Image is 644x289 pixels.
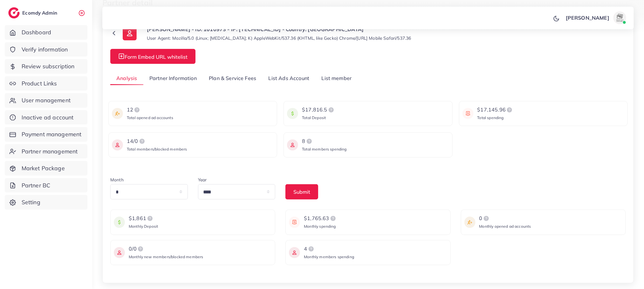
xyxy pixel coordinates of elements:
[138,138,146,145] img: logo
[483,215,490,222] img: logo
[302,115,326,120] span: Total Deposit
[22,130,82,138] span: Payment management
[198,177,207,183] label: Year
[143,71,203,85] a: Partner Information
[327,106,335,114] img: logo
[147,35,411,41] small: User Agent: Mozilla/5.0 (Linux; [MEDICAL_DATA]; K) AppleWebKit/537.36 (KHTML, like Gecko) Chrome/...
[22,10,59,16] h2: Ecomdy Admin
[329,215,337,222] img: logo
[304,254,354,259] span: Monthly members spending
[287,106,298,121] img: icon payment
[479,215,531,222] div: 0
[5,42,87,57] a: Verify information
[302,138,347,145] div: 8
[110,49,195,64] button: Form Embed URL whitelist
[127,106,173,114] div: 12
[137,245,144,253] img: logo
[114,215,125,230] img: icon payment
[479,224,531,229] span: Monthly opened ad accounts
[22,147,78,156] span: Partner management
[506,106,513,114] img: logo
[5,25,87,40] a: Dashboard
[110,71,143,85] a: Analysis
[127,115,173,120] span: Total opened ad accounts
[5,161,87,176] a: Market Package
[289,245,300,260] img: icon payment
[304,245,354,253] div: 4
[304,224,336,229] span: Monthly spending
[302,147,347,151] span: Total members spending
[133,106,141,114] img: logo
[613,11,626,24] img: avatar
[5,76,87,91] a: Product Links
[112,106,123,121] img: icon payment
[315,71,358,85] a: List member
[110,177,124,183] label: Month
[129,224,158,229] span: Monthly Deposit
[5,93,87,108] a: User management
[22,96,71,104] span: User management
[22,181,51,190] span: Partner BC
[477,106,514,114] div: $17,145.96
[127,147,187,151] span: Total members/blocked members
[287,138,298,152] img: icon payment
[127,138,187,145] div: 14/0
[129,215,158,222] div: $1,861
[462,106,474,121] img: icon payment
[22,164,65,172] span: Market Package
[22,62,75,71] span: Review subscription
[307,245,315,253] img: logo
[285,184,318,199] button: Submit
[477,115,504,120] span: Total spending
[5,195,87,210] a: Setting
[129,245,203,253] div: 0/0
[22,45,68,54] span: Verify information
[464,215,476,230] img: icon payment
[203,71,262,85] a: Plan & Service Fees
[263,71,316,85] a: List Ads Account
[123,26,137,40] img: ic-user-info.36bf1079.svg
[5,59,87,74] a: Review subscription
[289,215,300,230] img: icon payment
[22,79,57,88] span: Product Links
[114,245,125,260] img: icon payment
[22,28,51,37] span: Dashboard
[5,178,87,193] a: Partner BC
[5,144,87,159] a: Partner management
[22,113,74,122] span: Inactive ad account
[566,14,609,22] p: [PERSON_NAME]
[5,127,87,142] a: Payment management
[112,138,123,152] img: icon payment
[8,7,59,18] a: logoEcomdy Admin
[305,138,313,145] img: logo
[302,106,335,114] div: $17,816.5
[8,7,20,18] img: logo
[146,215,154,222] img: logo
[304,215,337,222] div: $1,765.63
[22,198,40,206] span: Setting
[5,110,87,125] a: Inactive ad account
[562,11,629,24] a: [PERSON_NAME]avatar
[129,254,203,259] span: Monthly new members/blocked members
